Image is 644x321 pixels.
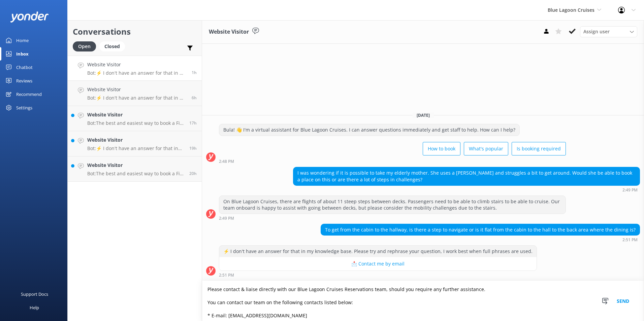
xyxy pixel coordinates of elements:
[219,246,537,257] div: ⚡ I don't have an answer for that in my knowledge base. Please try and rephrase your question, I ...
[16,87,42,101] div: Recommend
[219,216,566,220] div: Sep 13 2025 02:49pm (UTC +12:00) Pacific/Auckland
[622,188,638,192] strong: 2:49 PM
[321,237,640,242] div: Sep 13 2025 02:51pm (UTC +12:00) Pacific/Auckland
[87,111,184,118] h4: Website Visitor
[30,301,39,314] div: Help
[16,47,29,61] div: Inbox
[548,7,594,13] span: Blue Lagoon Cruises
[21,287,48,301] div: Support Docs
[192,70,197,75] span: Sep 13 2025 02:51pm (UTC +12:00) Pacific/Auckland
[87,162,184,169] h4: Website Visitor
[209,28,249,36] h3: Website Visitor
[73,25,197,38] h2: Conversations
[219,159,234,164] strong: 2:48 PM
[68,56,202,81] a: Website VisitorBot:⚡ I don't have an answer for that in my knowledge base. Please try and rephras...
[87,86,187,93] h4: Website Visitor
[192,95,197,101] span: Sep 13 2025 09:16am (UTC +12:00) Pacific/Auckland
[512,142,566,155] button: Is booking required
[189,120,197,126] span: Sep 12 2025 10:52pm (UTC +12:00) Pacific/Auckland
[87,95,187,101] p: Bot: ⚡ I don't have an answer for that in my knowledge base. Please try and rephrase your questio...
[219,216,234,220] strong: 2:49 PM
[610,281,636,321] button: Send
[321,224,640,236] div: To get from the cabin to the hallway, is there a step to navigate or is it flat from the cabin to...
[219,196,566,214] div: On Blue Lagoon Cruises, there are flights of about 11 steep steps between decks. Passengers need ...
[189,171,197,176] span: Sep 12 2025 08:11pm (UTC +12:00) Pacific/Auckland
[68,81,202,106] a: Website VisitorBot:⚡ I don't have an answer for that in my knowledge base. Please try and rephras...
[87,70,187,76] p: Bot: ⚡ I don't have an answer for that in my knowledge base. Please try and rephrase your questio...
[68,131,202,156] a: Website VisitorBot:⚡ I don't have an answer for that in my knowledge base. Please try and rephras...
[68,106,202,131] a: Website VisitorBot:The best and easiest way to book a Fiji cruise is online at [URL][DOMAIN_NAME]...
[219,159,566,164] div: Sep 13 2025 02:48pm (UTC +12:00) Pacific/Auckland
[413,112,434,118] span: [DATE]
[87,120,184,126] p: Bot: The best and easiest way to book a Fiji cruise is online at [URL][DOMAIN_NAME]. If you're lo...
[202,281,644,321] textarea: Please contact & liaise directly with our Blue Lagoon Cruises Reservations team, should you requi...
[99,42,128,50] a: Closed
[87,61,187,68] h4: Website Visitor
[87,136,184,144] h4: Website Visitor
[10,11,49,23] img: yonder-white-logo.png
[423,142,460,155] button: How to book
[622,238,638,242] strong: 2:51 PM
[68,156,202,182] a: Website VisitorBot:The best and easiest way to book a Fiji cruise is online at [URL][DOMAIN_NAME]...
[16,34,29,47] div: Home
[583,28,610,35] span: Assign user
[16,74,32,87] div: Reviews
[189,145,197,151] span: Sep 12 2025 08:28pm (UTC +12:00) Pacific/Auckland
[293,167,640,185] div: I was wondering if it is possible to take my elderly mother. She uses a [PERSON_NAME] and struggl...
[219,124,519,136] div: Bula! 👋 I'm a virtual assistant for Blue Lagoon Cruises. I can answer questions immediately and g...
[580,26,637,37] div: Assign User
[99,41,125,51] div: Closed
[219,273,234,277] strong: 2:51 PM
[219,257,537,271] button: 📩 Contact me by email
[87,171,184,177] p: Bot: The best and easiest way to book a Fiji cruise is online at [URL][DOMAIN_NAME]. If you're lo...
[87,145,184,151] p: Bot: ⚡ I don't have an answer for that in my knowledge base. Please try and rephrase your questio...
[16,101,32,114] div: Settings
[464,142,508,155] button: What's popular
[73,42,99,50] a: Open
[293,187,640,192] div: Sep 13 2025 02:49pm (UTC +12:00) Pacific/Auckland
[16,61,33,74] div: Chatbot
[219,273,537,277] div: Sep 13 2025 02:51pm (UTC +12:00) Pacific/Auckland
[73,41,96,51] div: Open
